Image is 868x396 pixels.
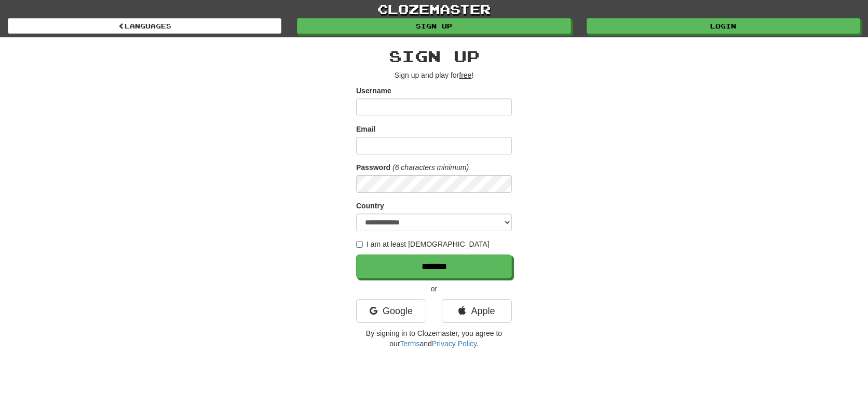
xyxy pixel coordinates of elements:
[356,124,375,134] label: Email
[392,163,469,172] em: (6 characters minimum)
[297,18,571,34] a: Sign up
[356,70,512,80] p: Sign up and play for !
[400,340,419,348] a: Terms
[356,239,490,249] label: I am at least [DEMOGRAPHIC_DATA]
[442,299,512,323] a: Apple
[356,328,512,349] p: By signing in to Clozemaster, you agree to our and .
[8,18,281,34] a: Languages
[356,201,384,211] label: Country
[459,71,471,79] u: free
[432,340,477,348] a: Privacy Policy
[356,299,426,323] a: Google
[356,241,363,248] input: I am at least [DEMOGRAPHIC_DATA]
[356,284,512,294] p: or
[587,18,860,34] a: Login
[356,162,390,173] label: Password
[356,48,512,65] h2: Sign up
[356,86,391,96] label: Username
